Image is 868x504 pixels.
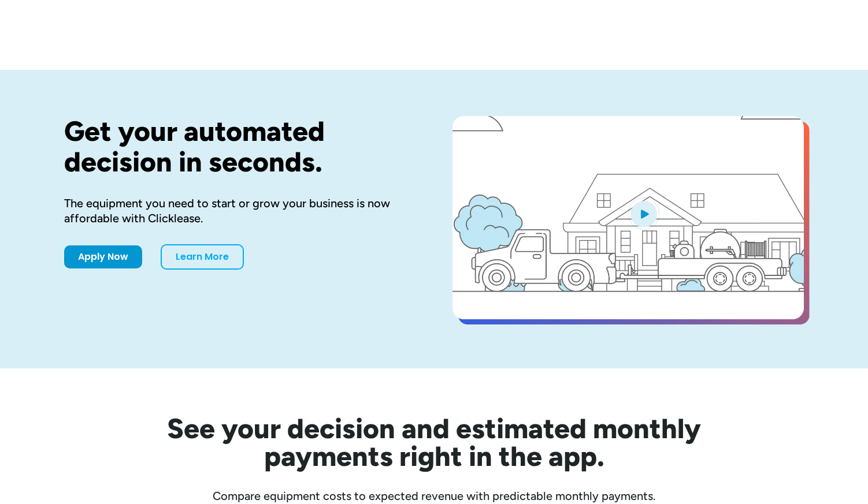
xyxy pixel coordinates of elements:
img: Blue play button logo on a light blue circular background [628,197,659,230]
a: Learn More [161,244,244,270]
h2: See your decision and estimated monthly payments right in the app. [110,415,758,470]
div: The equipment you need to start or grow your business is now affordable with Clicklease. [64,196,416,226]
h1: Get your automated decision in seconds. [64,116,416,177]
a: open lightbox [452,116,804,319]
a: Apply Now [64,245,142,268]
